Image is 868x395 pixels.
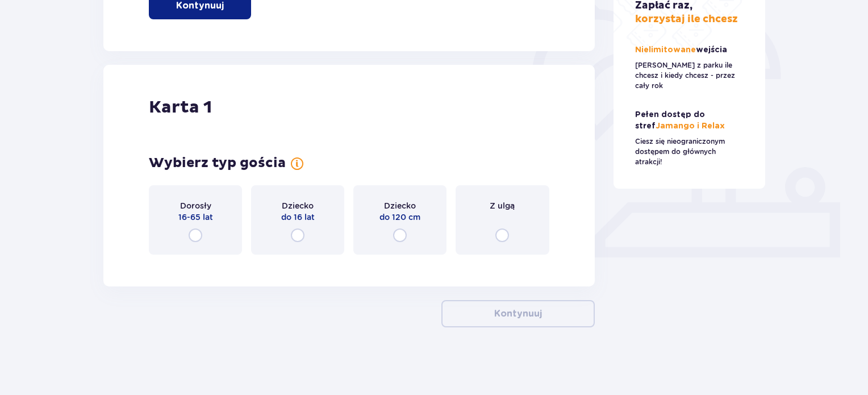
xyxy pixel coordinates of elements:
[635,136,744,167] p: Ciesz się nieograniczonym dostępem do głównych atrakcji!
[635,109,744,132] p: Jamango i Relax
[180,200,211,211] span: Dorosły
[494,307,542,320] p: Kontynuuj
[379,211,420,223] span: do 120 cm
[149,97,212,118] p: Karta 1
[178,211,213,223] span: 16-65 lat
[282,200,314,211] span: Dziecko
[696,46,727,54] span: wejścia
[635,60,744,91] p: [PERSON_NAME] z parku ile chcesz i kiedy chcesz - przez cały rok
[635,111,705,130] span: Pełen dostęp do stref
[149,155,286,172] p: Wybierz typ gościa
[490,200,515,211] span: Z ulgą
[635,44,729,56] p: Nielimitowane
[384,200,416,211] span: Dziecko
[281,211,315,223] span: do 16 lat
[441,300,595,327] button: Kontynuuj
